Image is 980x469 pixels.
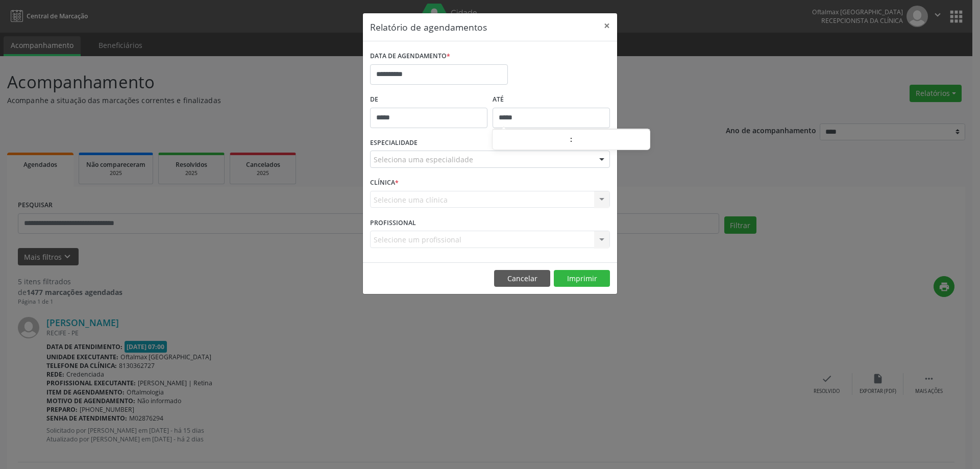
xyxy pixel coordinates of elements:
[494,270,550,287] button: Cancelar
[554,270,610,287] button: Imprimir
[370,175,399,191] label: CLÍNICA
[370,215,416,231] label: PROFISSIONAL
[370,135,418,151] label: ESPECIALIDADE
[597,13,617,38] button: Close
[370,92,487,108] label: De
[374,154,473,165] span: Seleciona uma especialidade
[493,130,570,151] input: Hour
[570,129,573,150] span: :
[493,92,610,108] label: ATÉ
[573,130,650,151] input: Minute
[370,20,487,34] h5: Relatório de agendamentos
[370,48,450,64] label: DATA DE AGENDAMENTO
